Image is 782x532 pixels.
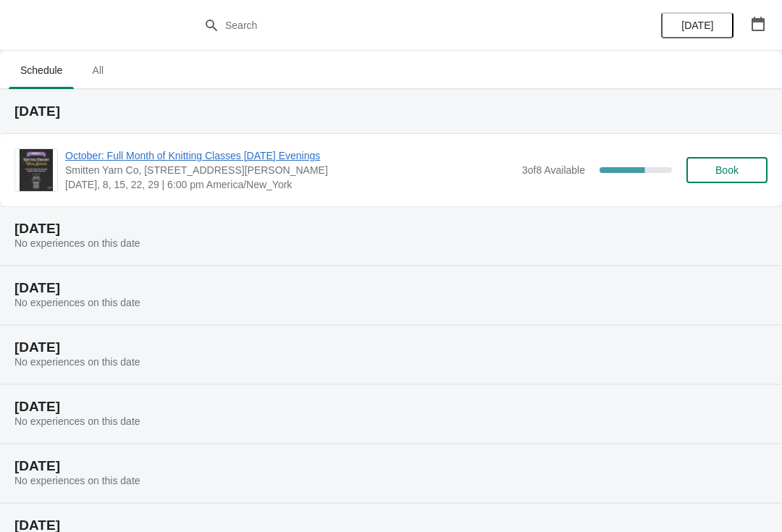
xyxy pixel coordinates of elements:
[14,340,768,355] h2: [DATE]
[686,157,768,183] button: Book
[14,237,140,249] span: No experiences on this date
[661,12,733,38] button: [DATE]
[65,163,515,177] span: Smitten Yarn Co, [STREET_ADDRESS][PERSON_NAME]
[14,415,140,427] span: No experiences on this date
[715,164,739,176] span: Book
[14,221,768,236] h2: [DATE]
[224,12,586,38] input: Search
[681,20,713,31] span: [DATE]
[14,400,768,414] h2: [DATE]
[14,281,768,295] h2: [DATE]
[65,148,515,163] span: October: Full Month of Knitting Classes [DATE] Evenings
[14,459,768,473] h2: [DATE]
[14,475,140,486] span: No experiences on this date
[522,164,585,176] span: 3 of 8 Available
[80,57,116,83] span: All
[65,177,515,192] span: [DATE], 8, 15, 22, 29 | 6:00 pm America/New_York
[9,57,74,83] span: Schedule
[20,149,53,191] img: October: Full Month of Knitting Classes on Wednesday Evenings | Smitten Yarn Co, 59 Hanson Street...
[14,356,140,368] span: No experiences on this date
[14,297,140,308] span: No experiences on this date
[14,104,768,119] h2: [DATE]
